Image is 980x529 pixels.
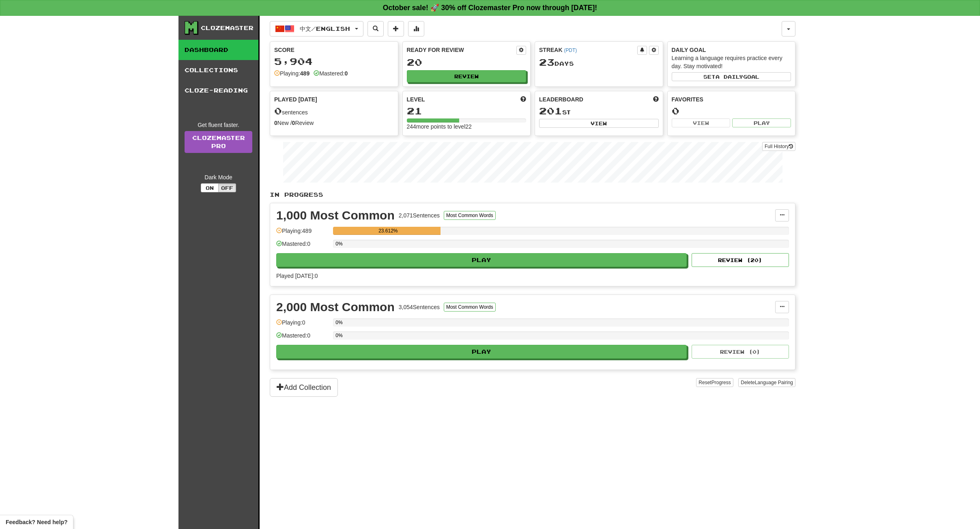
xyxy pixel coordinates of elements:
[672,46,791,54] div: Daily Goal
[276,273,318,279] span: Played [DATE]: 0
[407,46,517,54] div: Ready for Review
[274,69,309,77] div: Playing:
[185,131,252,153] a: ClozemasterPro
[276,253,687,267] button: Play
[6,518,67,526] span: Open feedback widget
[274,119,394,127] div: New / Review
[274,95,317,103] span: Played [DATE]
[276,345,687,359] button: Play
[692,345,789,359] button: Review (0)
[292,120,295,126] strong: 0
[539,95,583,103] span: Leaderboard
[711,380,731,385] span: Progress
[407,123,527,131] div: 244 more points to level 22
[185,121,252,129] div: Get fluent faster.
[564,47,577,53] a: (PDT)
[672,54,791,70] div: Learning a language requires practice every day. Stay motivated!
[388,21,404,37] button: Add sentence to collection
[314,69,348,77] div: Mastered:
[270,191,795,199] p: In Progress
[539,106,659,116] div: st
[367,21,384,37] button: Search sentences
[539,46,637,54] div: Streak
[383,4,597,12] strong: October sale! 🚀 30% off Clozemaster Pro now through [DATE]!
[201,183,219,192] button: On
[185,173,252,181] div: Dark Mode
[539,105,562,116] span: 201
[274,105,282,116] span: 0
[399,211,440,219] div: 2,071 Sentences
[300,70,309,77] strong: 489
[407,70,527,82] button: Review
[407,95,425,103] span: Level
[274,46,394,54] div: Score
[692,253,789,267] button: Review (20)
[444,303,496,312] button: Most Common Words
[276,301,395,313] div: 2,000 Most Common
[716,74,743,80] span: a daily
[539,119,659,128] button: View
[276,240,329,253] div: Mastered: 0
[539,57,659,68] div: Day s
[672,106,791,116] div: 0
[738,378,795,387] button: DeleteLanguage Pairing
[672,95,791,103] div: Favorites
[274,56,394,67] div: 5,904
[653,95,659,103] span: This week in points, UTC
[696,378,733,387] button: ResetProgress
[218,183,236,192] button: Off
[178,40,258,60] a: Dashboard
[539,56,554,68] span: 23
[276,331,329,345] div: Mastered: 0
[399,303,440,311] div: 3,054 Sentences
[444,211,496,220] button: Most Common Words
[672,118,731,127] button: View
[270,378,338,397] button: Add Collection
[344,70,348,77] strong: 0
[178,80,258,101] a: Cloze-Reading
[407,106,527,116] div: 21
[201,24,254,32] div: Clozemaster
[755,380,793,385] span: Language Pairing
[270,21,363,37] button: 中文/English
[274,106,394,116] div: sentences
[276,209,395,221] div: 1,000 Most Common
[407,57,527,67] div: 20
[276,318,329,332] div: Playing: 0
[672,72,791,81] button: Seta dailygoal
[274,120,277,126] strong: 0
[178,60,258,80] a: Collections
[520,95,526,103] span: Score more points to level up
[762,142,795,151] button: Full History
[300,25,350,32] span: 中文 / English
[732,118,791,127] button: Play
[408,21,424,37] button: More stats
[335,227,441,235] div: 23.612%
[276,227,329,240] div: Playing: 489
